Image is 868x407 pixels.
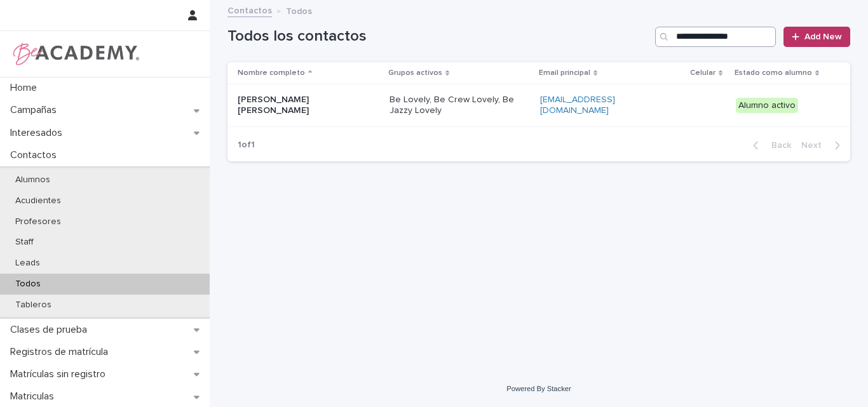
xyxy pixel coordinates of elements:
p: Staff [5,237,44,248]
span: Add New [804,32,842,41]
p: Matriculas [5,390,64,403]
p: 1 of 1 [227,130,265,161]
p: Grupos activos [388,66,442,80]
p: Be Lovely, Be Crew Lovely, Be Jazzy Lovely [390,95,517,116]
span: Next [801,141,829,150]
p: Estado como alumno [735,66,812,80]
h1: Todos los contactos [227,27,650,46]
a: Add New [783,27,850,47]
a: Contactos [227,3,272,17]
p: Contactos [5,149,67,161]
span: Back [764,141,791,150]
p: Tableros [5,300,62,310]
p: Home [5,82,47,94]
p: Alumnos [5,175,60,185]
button: Back [743,140,796,151]
p: Nombre completo [238,66,305,80]
button: Next [796,140,850,151]
p: Todos [286,3,312,17]
p: Interesados [5,127,72,139]
a: Powered By Stacker [506,385,571,392]
p: Profesores [5,217,71,227]
img: WPrjXfSUmiLcdUfaYY4Q [10,41,140,67]
p: Email principal [539,66,590,80]
p: Todos [5,279,51,290]
p: Clases de prueba [5,324,97,336]
div: Alumno activo [736,98,798,114]
input: Search [655,27,776,47]
p: Campañas [5,104,67,116]
p: Registros de matrícula [5,346,118,358]
p: Celular [690,66,715,80]
p: [PERSON_NAME] [PERSON_NAME] [238,95,365,116]
tr: [PERSON_NAME] [PERSON_NAME]Be Lovely, Be Crew Lovely, Be Jazzy Lovely[EMAIL_ADDRESS][DOMAIN_NAME]... [227,84,850,127]
p: Matrículas sin registro [5,368,116,380]
p: Leads [5,258,50,269]
p: Acudientes [5,196,71,206]
a: [EMAIL_ADDRESS][DOMAIN_NAME] [540,95,615,115]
